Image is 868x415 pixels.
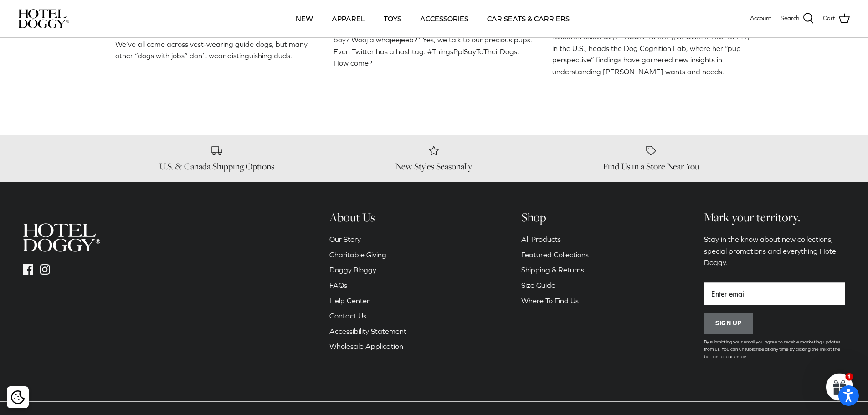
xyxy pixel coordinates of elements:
[11,390,25,404] img: Cookie policy
[521,235,561,243] a: All Products
[704,282,845,305] input: Email
[40,264,50,275] a: Instagram
[521,266,584,274] a: Shipping & Returns
[23,223,100,252] img: hoteldoggycom
[750,15,771,21] span: Account
[512,210,598,370] div: Secondary navigation
[375,3,410,34] a: TOYS
[750,14,771,23] a: Account
[479,3,578,34] a: CAR SEATS & CARRIERS
[135,3,730,34] div: Primary navigation
[329,210,406,225] h6: About Us
[329,266,376,274] a: Doggy Bloggy
[412,3,477,34] a: ACCESSORIES
[115,39,315,78] div: We’ve all come across vest-wearing guide dogs, but many other “dogs with jobs” don’t wear disting...
[823,13,850,25] a: Cart
[704,313,753,334] button: Sign up
[329,327,406,335] a: Accessibility Statement
[115,144,319,173] a: U.S. & Canada Shipping Options
[7,386,29,408] div: Cookie policy
[10,389,26,405] button: Cookie policy
[550,161,753,172] h6: Find Us in a Store Near You
[324,3,373,34] a: APPAREL
[288,3,321,34] a: NEW
[521,297,579,305] a: Where To Find Us
[781,14,799,23] span: Search
[521,281,555,289] a: Size Guide
[115,161,319,172] h6: U.S. & Canada Shipping Options
[23,264,33,275] a: Facebook
[550,144,753,173] a: Find Us in a Store Near You
[704,210,845,225] h6: Mark your territory.
[18,9,69,28] img: hoteldoggycom
[329,312,366,320] a: Contact Us
[704,234,845,269] p: Stay in the know about new collections, special promotions and everything Hotel Doggy.
[329,297,370,305] a: Help Center
[332,161,536,172] h6: New Styles Seasonally
[552,19,753,77] div: [PERSON_NAME], PhD, associate professor and senior research fellow at [PERSON_NAME][GEOGRAPHIC_DA...
[329,251,386,259] a: Charitable Giving
[329,281,347,289] a: FAQs
[329,342,403,350] a: Wholesale Application
[320,210,416,370] div: Secondary navigation
[329,235,361,243] a: Our Story
[704,338,845,360] p: By submitting your email you agree to receive marketing updates from us. You can unsubscribe at a...
[521,251,589,259] a: Featured Collections
[521,210,589,225] h6: Shop
[823,14,835,23] span: Cart
[781,13,814,25] a: Search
